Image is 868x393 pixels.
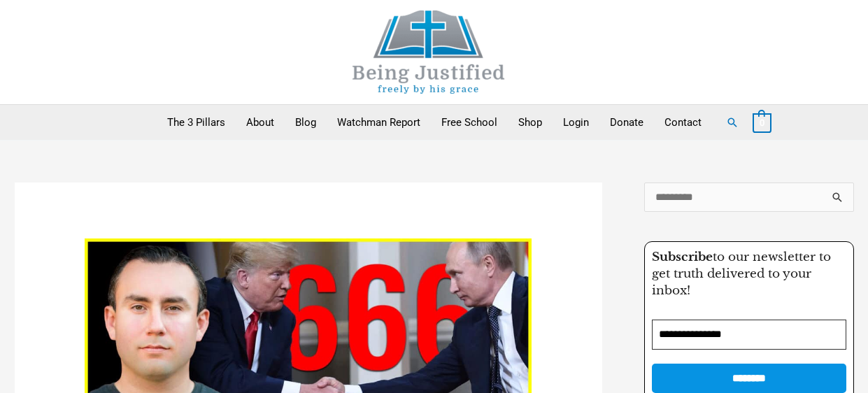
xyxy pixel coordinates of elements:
[236,105,285,140] a: About
[726,116,739,129] a: Search button
[652,250,831,298] span: to our newsletter to get truth delivered to your inbox!
[285,105,327,140] a: Blog
[652,250,713,264] strong: Subscribe
[599,105,654,140] a: Donate
[553,105,599,140] a: Login
[431,105,508,140] a: Free School
[327,105,431,140] a: Watchman Report
[157,105,712,140] nav: Primary Site Navigation
[508,105,553,140] a: Shop
[753,116,771,129] a: View Shopping Cart, empty
[760,117,764,128] span: 0
[157,105,236,140] a: The 3 Pillars
[654,105,712,140] a: Contact
[324,10,534,94] img: Being Justified
[652,320,846,350] input: Email Address *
